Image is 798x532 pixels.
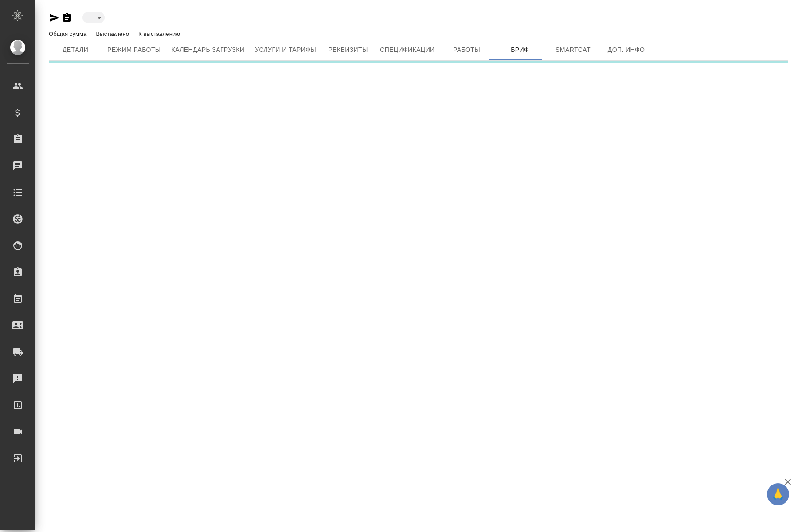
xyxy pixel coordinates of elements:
[172,44,245,55] span: Календарь загрузки
[327,44,369,55] span: Реквизиты
[49,31,89,37] p: Общая сумма
[499,44,541,55] span: Бриф
[255,44,316,55] span: Услуги и тарифы
[380,44,434,55] span: Спецификации
[107,44,161,55] span: Режим работы
[54,44,97,55] span: Детали
[767,483,789,505] button: 🙏
[552,44,595,55] span: Smartcat
[771,485,786,504] span: 🙏
[138,31,182,37] p: К выставлению
[82,12,105,23] div: ​
[62,12,72,23] button: Скопировать ссылку
[446,44,488,55] span: Работы
[49,12,59,23] button: Скопировать ссылку для ЯМессенджера
[605,44,648,55] span: Доп. инфо
[96,31,131,37] p: Выставлено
